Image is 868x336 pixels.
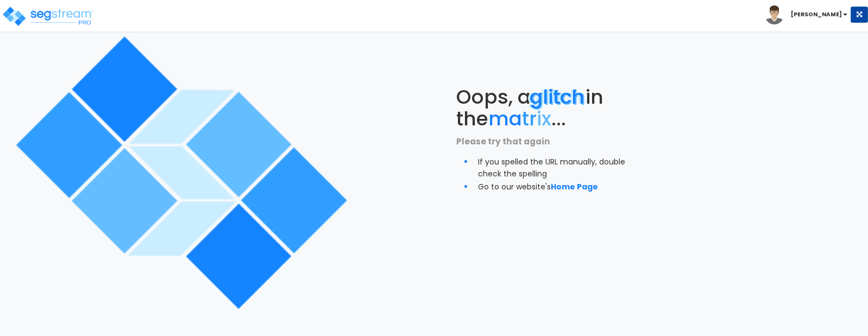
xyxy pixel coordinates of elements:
li: If you spelled the URL manually, double check the spelling [478,154,629,179]
p: Please try that again [456,135,629,149]
span: Oops, a in the ... [456,83,603,132]
span: tr [522,105,537,132]
li: Go to our website's [478,179,629,193]
a: Home Page [551,181,598,192]
span: glitch [531,83,586,111]
span: ma [488,105,522,132]
img: logo_pro_r.png [2,5,94,27]
span: ix [537,105,551,132]
b: [PERSON_NAME] [791,10,842,18]
img: avatar.png [765,5,784,24]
